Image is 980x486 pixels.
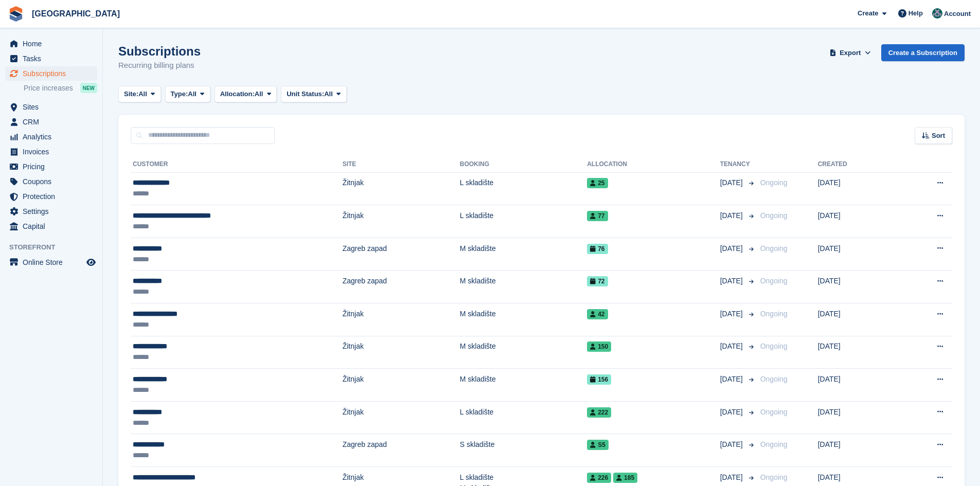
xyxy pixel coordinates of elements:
span: All [138,89,147,99]
a: menu [5,145,97,159]
span: Create [858,8,878,19]
span: 150 [587,341,611,352]
a: Create a Subscription [881,44,965,61]
th: Booking [460,156,587,173]
span: Capital [23,219,84,233]
td: L skladište [460,172,587,205]
td: [DATE] [818,238,896,271]
td: Žitnjak [343,303,460,336]
td: M skladište [460,271,587,303]
th: Site [343,156,460,173]
td: M skladište [460,336,587,369]
span: CRM [23,115,84,129]
a: [GEOGRAPHIC_DATA] [28,5,124,22]
td: Zagreb zapad [343,271,460,303]
td: L skladište [460,205,587,238]
td: M skladište [460,238,587,271]
a: menu [5,37,97,51]
span: Storefront [9,242,102,253]
td: L skladište [460,401,587,434]
th: Created [818,156,896,173]
span: Ongoing [760,473,788,481]
span: Ongoing [760,244,788,253]
span: [DATE] [720,243,745,254]
span: Subscriptions [23,66,84,81]
span: Home [23,37,84,51]
span: Settings [23,204,84,219]
td: [DATE] [818,205,896,238]
span: [DATE] [720,276,745,286]
span: Ongoing [760,440,788,448]
a: menu [5,51,97,66]
td: [DATE] [818,434,896,467]
span: Protection [23,189,84,204]
p: Recurring billing plans [118,60,201,71]
span: Online Store [23,255,84,269]
span: Ongoing [760,277,788,285]
span: [DATE] [720,177,745,188]
span: [DATE] [720,210,745,221]
td: [DATE] [818,303,896,336]
a: menu [5,130,97,144]
span: 77 [587,211,608,221]
span: Price increases [24,83,73,93]
span: [DATE] [720,309,745,319]
span: 25 [587,178,608,188]
span: [DATE] [720,407,745,418]
span: Type: [171,89,188,99]
a: menu [5,115,97,129]
span: Pricing [23,159,84,174]
span: [DATE] [720,472,745,483]
span: Ongoing [760,408,788,416]
a: menu [5,204,97,219]
button: Site: All [118,86,161,103]
span: [DATE] [720,341,745,352]
button: Unit Status: All [281,86,346,103]
button: Type: All [165,86,210,103]
td: Zagreb zapad [343,434,460,467]
a: menu [5,219,97,233]
a: Price increases NEW [24,82,97,94]
td: [DATE] [818,271,896,303]
span: S5 [587,440,609,450]
th: Customer [131,156,343,173]
a: menu [5,174,97,189]
span: 185 [613,473,637,483]
span: All [188,89,197,99]
td: Žitnjak [343,336,460,369]
span: Help [908,8,923,19]
td: M skladište [460,369,587,402]
td: Žitnjak [343,401,460,434]
td: M skladište [460,303,587,336]
a: Preview store [85,256,97,268]
span: Ongoing [760,375,788,383]
img: stora-icon-8386f47178a22dfd0bd8f6a31ec36ba5ce8667c1dd55bd0f319d3a0aa187defe.svg [8,6,24,22]
h1: Subscriptions [118,44,201,58]
span: [DATE] [720,374,745,385]
span: Export [840,48,861,58]
td: [DATE] [818,336,896,369]
span: All [255,89,263,99]
a: menu [5,66,97,81]
td: Zagreb zapad [343,238,460,271]
span: Sites [23,100,84,114]
span: Allocation: [220,89,255,99]
span: Ongoing [760,310,788,318]
td: Žitnjak [343,369,460,402]
a: menu [5,159,97,174]
span: 76 [587,244,608,254]
a: menu [5,100,97,114]
span: Coupons [23,174,84,189]
span: Ongoing [760,342,788,350]
th: Tenancy [720,156,756,173]
span: Ongoing [760,178,788,187]
td: [DATE] [818,369,896,402]
span: Site: [124,89,138,99]
td: Žitnjak [343,172,460,205]
span: Sort [932,131,945,141]
div: NEW [80,83,97,93]
button: Allocation: All [215,86,277,103]
span: 42 [587,309,608,319]
span: Tasks [23,51,84,66]
a: menu [5,189,97,204]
